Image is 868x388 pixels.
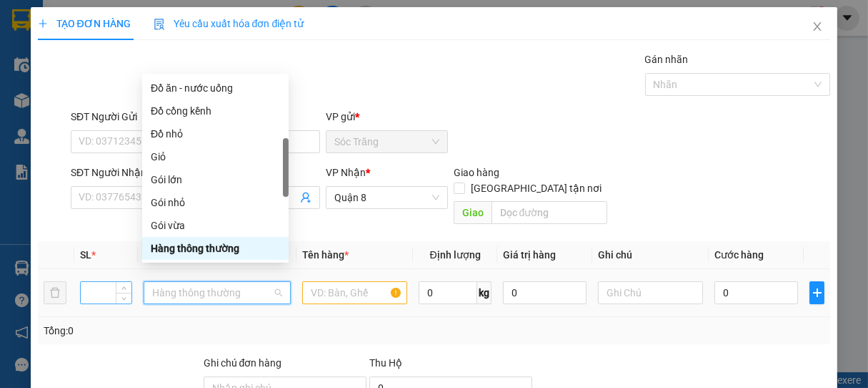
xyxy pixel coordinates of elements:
[492,201,607,224] input: Dọc đường
[142,214,289,237] div: Gói vừa
[454,201,492,224] span: Giao
[142,237,289,260] div: Hàng thông thường
[151,172,280,188] div: Gói lớn
[116,293,131,304] span: Decrease Value
[151,126,280,142] div: Đồ nhỏ
[334,131,439,152] span: Sóc Trăng
[7,96,17,106] span: environment
[645,54,689,65] label: Gán nhãn
[7,7,57,57] img: logo.jpg
[151,218,280,233] div: Gói vừa
[142,191,289,214] div: Gói nhỏ
[152,282,282,304] span: Hàng thông thường
[44,281,66,304] button: delete
[142,168,289,191] div: Gói lớn
[151,80,280,96] div: Đồ ăn - nước uống
[812,21,823,32] span: close
[38,19,48,29] span: plus
[80,249,91,261] span: SL
[151,195,280,210] div: Gói nhỏ
[151,103,280,119] div: Đồ cồng kềnh
[120,294,129,303] span: down
[7,7,207,61] li: Vĩnh Thành (Sóc Trăng)
[503,281,587,304] input: 0
[44,323,336,339] div: Tổng: 0
[300,192,311,203] span: user-add
[151,241,280,256] div: Hàng thông thường
[204,357,282,369] label: Ghi chú đơn hàng
[99,77,190,93] li: VP Quận 8
[116,282,131,293] span: Increase Value
[142,145,289,168] div: Giỏ
[810,287,824,299] span: plus
[326,109,448,125] div: VP gửi
[302,249,349,261] span: Tên hàng
[142,100,289,122] div: Đồ cồng kềnh
[302,281,407,304] input: VD: Bàn, Ghế
[465,180,607,196] span: [GEOGRAPHIC_DATA] tận nơi
[429,249,480,261] span: Định lượng
[38,18,131,29] span: TẠO ĐƠN HÀNG
[369,357,402,369] span: Thu Hộ
[142,122,289,145] div: Đồ nhỏ
[477,281,492,304] span: kg
[334,187,439,208] span: Quận 8
[154,19,165,30] img: icon
[797,7,837,47] button: Close
[598,281,703,304] input: Ghi Chú
[454,167,499,178] span: Giao hàng
[99,96,109,106] span: environment
[714,249,764,261] span: Cước hàng
[503,249,556,261] span: Giá trị hàng
[151,149,280,165] div: Giỏ
[592,241,709,269] th: Ghi chú
[71,165,193,180] div: SĐT Người Nhận
[7,77,99,93] li: VP Sóc Trăng
[120,284,129,293] span: up
[809,281,825,304] button: plus
[142,77,289,100] div: Đồ ăn - nước uống
[71,109,193,125] div: SĐT Người Gửi
[326,167,366,178] span: VP Nhận
[154,18,304,29] span: Yêu cầu xuất hóa đơn điện tử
